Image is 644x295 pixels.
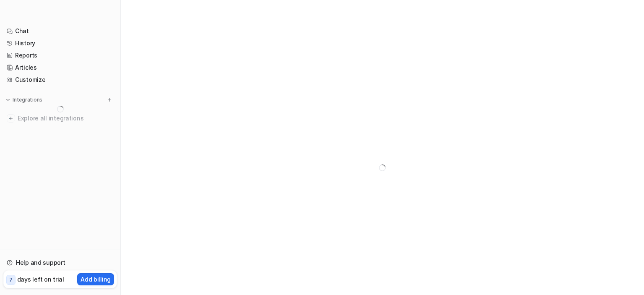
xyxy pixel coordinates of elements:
[3,112,117,124] a: Explore all integrations
[3,96,45,104] button: Integrations
[18,112,114,125] span: Explore all integrations
[3,74,117,86] a: Customize
[9,276,13,284] p: 7
[7,114,15,123] img: explore all integrations
[5,97,11,103] img: expand menu
[80,275,111,284] p: Add billing
[77,273,114,285] button: Add billing
[13,97,42,103] p: Integrations
[3,37,117,49] a: History
[17,275,64,284] p: days left on trial
[3,25,117,37] a: Chat
[3,62,117,73] a: Articles
[3,50,117,61] a: Reports
[3,257,117,269] a: Help and support
[106,97,112,103] img: menu_add.svg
